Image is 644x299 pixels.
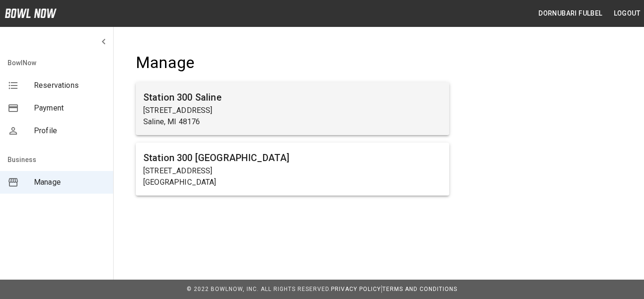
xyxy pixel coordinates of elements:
[143,116,442,128] p: Saline, MI 48176
[143,105,442,116] p: [STREET_ADDRESS]
[136,53,449,73] h4: Manage
[187,286,331,292] span: © 2022 BowlNow, Inc. All Rights Reserved.
[34,177,106,188] span: Manage
[143,165,442,177] p: [STREET_ADDRESS]
[34,80,106,91] span: Reservations
[5,9,57,18] img: logo
[143,150,442,165] h6: Station 300 [GEOGRAPHIC_DATA]
[331,286,381,292] a: Privacy Policy
[610,5,644,22] button: Logout
[34,103,106,114] span: Payment
[34,125,106,137] span: Profile
[143,177,442,188] p: [GEOGRAPHIC_DATA]
[382,286,457,292] a: Terms and Conditions
[535,5,606,22] button: Dornubari Fulbel
[143,90,442,105] h6: Station 300 Saline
